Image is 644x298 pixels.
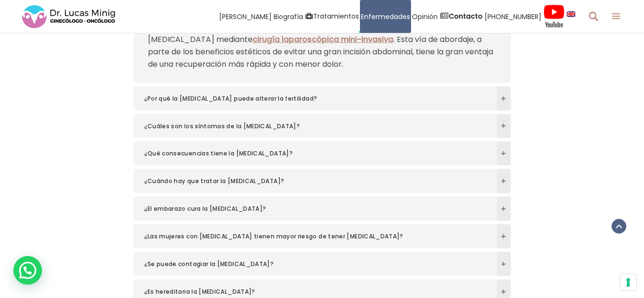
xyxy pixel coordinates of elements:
[13,256,42,285] div: WhatsApp contact
[144,122,482,131] span: ¿Cuáles son los síntomas de la [MEDICAL_DATA]?
[144,149,482,158] span: ¿Qué consecuencias tiene la [MEDICAL_DATA]?
[313,11,359,22] span: Tratamientos
[144,232,482,241] span: ¿Las mujeres con [MEDICAL_DATA] tienen mayor riesgo de tener [MEDICAL_DATA]?
[361,11,410,22] span: Enfermedades
[144,94,482,103] span: ¿Por qué la [MEDICAL_DATA] puede alterar la fertilidad?
[144,287,482,297] span: ¿Es hereditaria la [MEDICAL_DATA]?
[144,259,482,269] span: ¿Se puede contagiar la [MEDICAL_DATA]?
[449,11,483,21] strong: Contacto
[543,4,565,28] img: Videos Youtube Ginecología
[148,21,496,71] p: Al día [PERSON_NAME][DATE], podemos operar a casi el 100% de las paciente con [MEDICAL_DATA] medi...
[144,204,482,214] span: ¿El embarazo cura la [MEDICAL_DATA]?
[274,11,303,22] span: Biografía
[144,176,482,186] span: ¿Cuándo hay que tratar la [MEDICAL_DATA]?
[620,274,636,290] button: Sus preferencias de consentimiento para tecnologías de seguimiento
[412,11,438,22] span: Opinión
[567,11,575,17] img: language english
[253,34,393,45] a: cirugía laparoscópica mini-invasiva
[219,11,272,22] span: [PERSON_NAME]
[485,11,541,22] span: [PHONE_NUMBER]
